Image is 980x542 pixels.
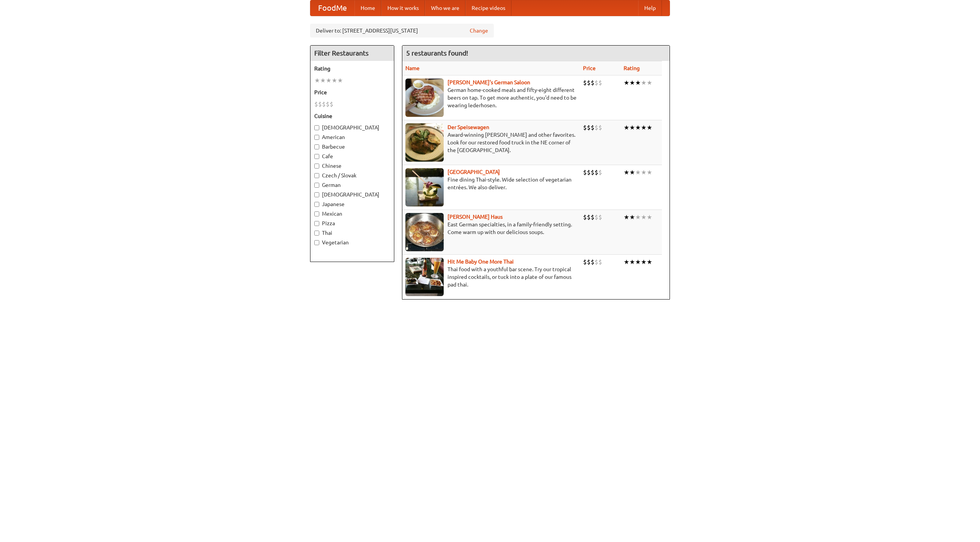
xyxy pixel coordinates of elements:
[583,258,587,266] li: $
[641,168,647,177] li: ★
[587,168,591,177] li: $
[314,144,319,149] input: Barbecue
[314,65,390,72] h5: Rating
[448,124,489,130] a: Der Speisewagen
[314,200,390,208] label: Japanese
[624,79,629,87] li: ★
[629,213,635,221] li: ★
[647,168,652,177] li: ★
[624,168,629,177] li: ★
[591,123,595,132] li: $
[647,123,652,132] li: ★
[587,79,591,87] li: $
[647,213,652,221] li: ★
[405,79,444,117] img: esthers.jpg
[635,213,641,221] li: ★
[314,211,319,216] input: Mexican
[405,168,444,206] img: satay.jpg
[314,100,318,108] li: $
[405,86,577,109] p: German home-cooked meals and fifty-eight different beers on tap. To get more authentic, you'd nee...
[629,258,635,266] li: ★
[635,168,641,177] li: ★
[314,239,390,246] label: Vegetarian
[598,79,602,87] li: $
[448,259,514,265] b: Hit Me Baby One More Thai
[314,172,390,179] label: Czech / Slovak
[591,168,595,177] li: $
[318,100,322,108] li: $
[598,123,602,132] li: $
[641,79,647,87] li: ★
[583,65,596,71] a: Price
[314,229,390,237] label: Thai
[310,46,394,61] h4: Filter Restaurants
[587,258,591,266] li: $
[465,0,511,16] a: Recipe videos
[310,0,354,16] a: FoodMe
[595,79,598,87] li: $
[330,100,333,108] li: $
[448,79,530,85] a: [PERSON_NAME]'s German Saloon
[326,76,332,85] li: ★
[314,135,319,140] input: American
[595,213,598,221] li: $
[314,231,319,236] input: Thai
[332,76,337,85] li: ★
[425,0,465,16] a: Who we are
[629,79,635,87] li: ★
[583,123,587,132] li: $
[381,0,425,16] a: How it works
[326,100,330,108] li: $
[405,265,577,288] p: Thai food with a youthful bar scene. Try our tropical inspired cocktails, or tuck into a plate of...
[314,125,319,130] input: [DEMOGRAPHIC_DATA]
[598,168,602,177] li: $
[310,24,494,38] div: Deliver to: [STREET_ADDRESS][US_STATE]
[635,258,641,266] li: ★
[591,79,595,87] li: $
[320,76,326,85] li: ★
[405,258,444,296] img: babythai.jpg
[635,123,641,132] li: ★
[405,221,577,236] p: East German specialties, in a family-friendly setting. Come warm up with our delicious soups.
[629,168,635,177] li: ★
[587,123,591,132] li: $
[406,49,468,57] ng-pluralize: 5 restaurants found!
[314,191,390,198] label: [DEMOGRAPHIC_DATA]
[314,112,390,120] h5: Cuisine
[405,131,577,154] p: Award-winning [PERSON_NAME] and other favorites. Look for our restored food truck in the NE corne...
[314,88,390,96] h5: Price
[314,183,319,188] input: German
[448,169,500,175] a: [GEOGRAPHIC_DATA]
[595,168,598,177] li: $
[598,213,602,221] li: $
[314,240,319,245] input: Vegetarian
[591,213,595,221] li: $
[647,79,652,87] li: ★
[322,100,326,108] li: $
[314,162,390,170] label: Chinese
[591,258,595,266] li: $
[314,219,390,227] label: Pizza
[641,123,647,132] li: ★
[314,221,319,226] input: Pizza
[641,258,647,266] li: ★
[638,0,662,16] a: Help
[470,27,488,34] a: Change
[587,213,591,221] li: $
[314,143,390,151] label: Barbecue
[448,214,503,220] a: [PERSON_NAME] Haus
[314,173,319,178] input: Czech / Slovak
[595,258,598,266] li: $
[405,65,420,71] a: Name
[337,76,343,85] li: ★
[405,213,444,251] img: kohlhaus.jpg
[314,181,390,189] label: German
[647,258,652,266] li: ★
[635,79,641,87] li: ★
[583,213,587,221] li: $
[314,202,319,207] input: Japanese
[314,154,319,159] input: Cafe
